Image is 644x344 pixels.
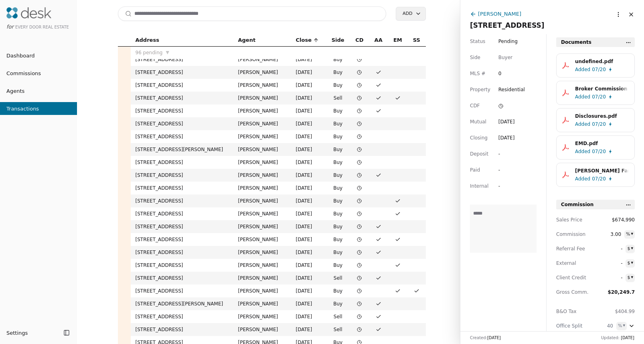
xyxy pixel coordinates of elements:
span: Added [575,175,590,183]
td: [PERSON_NAME] [233,117,291,130]
td: [PERSON_NAME] [233,272,291,285]
div: ▾ [631,274,633,281]
span: Status [470,37,485,45]
span: - [608,274,622,282]
td: [PERSON_NAME] [233,130,291,143]
td: [PERSON_NAME] [233,207,291,220]
span: 96 pending [136,49,163,57]
span: CDF [470,102,480,110]
td: [STREET_ADDRESS] [131,233,233,246]
td: [STREET_ADDRESS][PERSON_NAME] [131,143,233,156]
button: undefined.pdfAdded07/20 [556,53,635,78]
td: [STREET_ADDRESS] [131,79,233,92]
span: 07/20 [592,147,606,156]
td: Buy [326,66,350,79]
div: Broker Commission Addendum [LTR] (WAS).pdf [575,85,629,93]
td: [STREET_ADDRESS] [131,272,233,285]
td: [PERSON_NAME] [233,246,291,259]
span: Added [575,147,590,156]
td: Buy [326,156,350,169]
td: Buy [326,117,350,130]
td: [DATE] [291,297,326,310]
td: [STREET_ADDRESS] [131,207,233,220]
span: B&O Tax [556,307,592,315]
span: Documents [561,38,591,46]
td: [DATE] [291,246,326,259]
td: [STREET_ADDRESS] [131,195,233,207]
td: [PERSON_NAME] [233,297,291,310]
span: AA [375,36,383,45]
td: [STREET_ADDRESS] [131,53,233,66]
td: [PERSON_NAME] [233,182,291,195]
td: [STREET_ADDRESS] [131,104,233,117]
td: [PERSON_NAME] [233,66,291,79]
td: Buy [326,246,350,259]
span: Agent [238,36,256,45]
td: [PERSON_NAME] [233,285,291,297]
div: EMD.pdf [575,139,629,147]
td: [PERSON_NAME] [233,53,291,66]
span: MLS # [470,70,486,78]
span: Client Credit [556,274,592,282]
td: [PERSON_NAME] [233,79,291,92]
span: Side [470,53,480,61]
span: Address [136,36,159,45]
td: [DATE] [291,169,326,182]
td: [DATE] [291,117,326,130]
button: $ [626,245,635,253]
span: EM [393,36,402,45]
span: 07/20 [592,120,606,128]
span: Close [296,36,312,45]
span: Pending [498,37,518,45]
span: External [556,259,592,267]
button: $ [626,274,635,282]
td: Buy [326,195,350,207]
span: CD [355,36,363,45]
td: [DATE] [291,233,326,246]
span: Added [575,66,590,74]
span: 40 [599,322,613,330]
td: [DATE] [291,104,326,117]
span: $404.99 [615,309,635,314]
td: [STREET_ADDRESS] [131,259,233,272]
td: [STREET_ADDRESS] [131,285,233,297]
td: [STREET_ADDRESS] [131,130,233,143]
td: [STREET_ADDRESS] [131,323,233,336]
td: [PERSON_NAME] [233,195,291,207]
button: Disclosures.pdfAdded07/20 [556,108,635,132]
span: - [608,259,622,267]
td: [PERSON_NAME] [233,259,291,272]
td: [DATE] [291,207,326,220]
span: [DATE] [621,336,634,340]
div: [DATE] [498,118,515,126]
td: [STREET_ADDRESS] [131,182,233,195]
td: [STREET_ADDRESS] [131,66,233,79]
td: [PERSON_NAME] [233,220,291,233]
td: Buy [326,143,350,156]
div: [DATE] [498,134,515,142]
td: Buy [326,79,350,92]
td: [DATE] [291,259,326,272]
span: Paid [470,166,480,174]
td: [DATE] [291,285,326,297]
span: 07/20 [592,66,606,74]
td: [DATE] [291,143,326,156]
span: Commission [561,201,593,209]
span: 3.00 [610,230,621,238]
td: Sell [326,310,350,323]
td: Buy [326,285,350,297]
button: Settings [3,326,61,339]
span: Added [575,120,590,128]
td: [STREET_ADDRESS] [131,92,233,104]
span: Internal [470,182,488,190]
button: % [616,322,627,330]
td: [PERSON_NAME] [233,323,291,336]
td: Buy [326,104,350,117]
td: [PERSON_NAME] [233,92,291,104]
td: Buy [326,169,350,182]
div: Office Split [556,322,592,330]
td: [DATE] [291,323,326,336]
td: Buy [326,53,350,66]
div: - [498,182,513,190]
div: Created: [470,335,501,341]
